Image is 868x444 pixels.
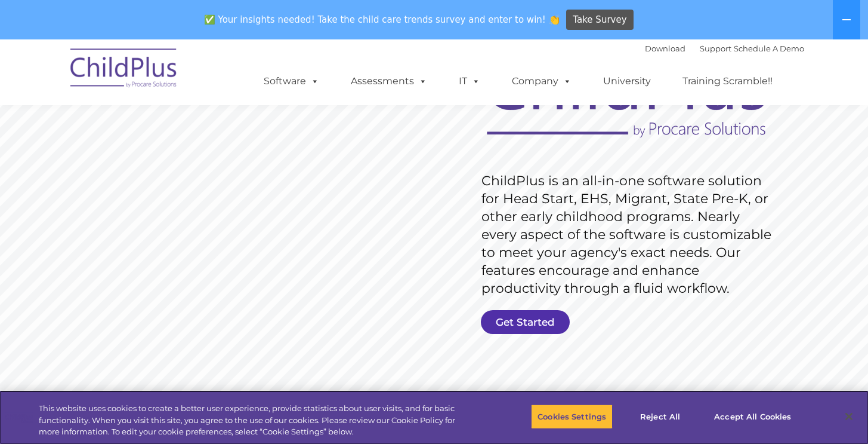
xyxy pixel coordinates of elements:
[64,40,184,100] img: ChildPlus by Procare Solutions
[671,69,784,93] a: Training Scramble!!
[39,403,477,438] div: This website uses cookies to create a better user experience, provide statistics about user visit...
[734,44,804,53] a: Schedule A Demo
[645,44,804,53] font: |
[481,172,777,298] rs-layer: ChildPlus is an all-in-one software solution for Head Start, EHS, Migrant, State Pre-K, or other ...
[481,310,570,334] a: Get Started
[573,10,626,30] span: Take Survey
[836,403,862,430] button: Close
[339,69,439,93] a: Assessments
[645,44,685,53] a: Download
[500,69,583,93] a: Company
[252,69,331,93] a: Software
[591,69,663,93] a: University
[566,10,634,30] a: Take Survey
[700,44,731,53] a: Support
[623,404,697,429] button: Reject All
[199,8,564,31] span: ✅ Your insights needed! Take the child care trends survey and enter to win! 👏
[708,404,798,429] button: Accept All Cookies
[531,404,613,429] button: Cookies Settings
[447,69,492,93] a: IT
